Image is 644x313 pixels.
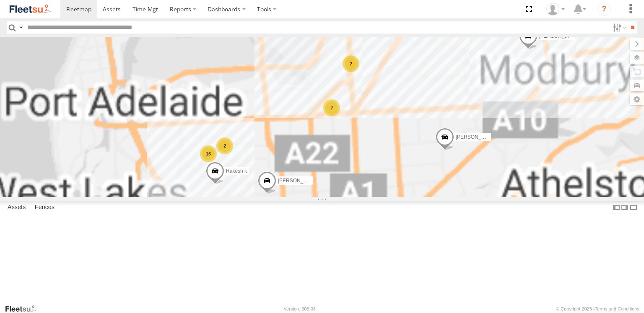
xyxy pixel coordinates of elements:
[31,202,59,213] label: Fences
[343,55,359,72] div: 2
[8,3,52,15] img: fleetsu-logo-horizontal.svg
[216,137,233,154] div: 2
[284,306,316,311] div: Version: 305.03
[278,178,319,184] span: [PERSON_NAME]
[556,306,639,311] div: © Copyright 2025 -
[323,99,340,116] div: 2
[630,93,644,105] label: Map Settings
[304,197,321,214] div: 2
[226,168,247,174] span: Rakesh k
[18,21,24,34] label: Search Query
[200,145,217,162] div: 16
[610,21,628,34] label: Search Filter Options
[629,201,638,213] label: Hide Summary Table
[456,134,497,140] span: [PERSON_NAME]
[5,305,43,313] a: Visit our Website
[543,3,568,16] div: SA Health VDC
[612,201,621,213] label: Dock Summary Table to the Left
[595,306,639,311] a: Terms and Conditions
[597,3,611,16] i: ?
[621,201,629,213] label: Dock Summary Table to the Right
[3,202,30,213] label: Assets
